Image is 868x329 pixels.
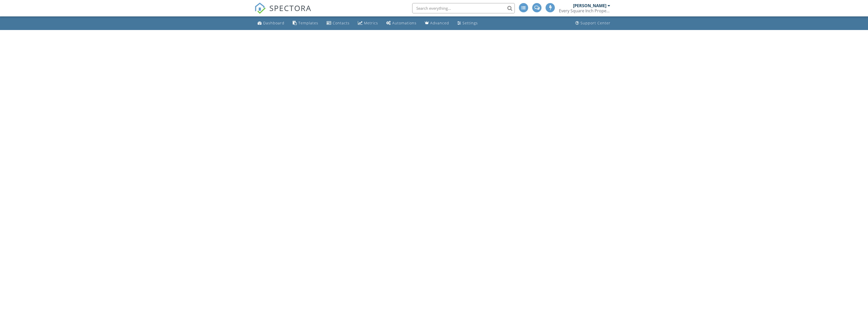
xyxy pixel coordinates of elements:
[462,21,478,25] div: Settings
[423,18,451,28] a: Advanced
[384,18,419,28] a: Automations (Advanced)
[412,3,515,13] input: Search everything...
[254,3,266,14] img: The Best Home Inspection Software - Spectora
[291,18,320,28] a: Templates
[573,3,606,8] div: [PERSON_NAME]
[255,18,287,28] a: Dashboard
[559,8,610,13] div: Every Square Inch Property Inspection
[392,21,417,25] div: Automations
[298,21,318,25] div: Templates
[269,3,311,13] span: SPECTORA
[356,18,380,28] a: Metrics
[580,21,610,25] div: Support Center
[455,18,480,28] a: Settings
[573,18,613,28] a: Support Center
[364,21,378,25] div: Metrics
[430,21,449,25] div: Advanced
[263,21,284,25] div: Dashboard
[254,7,311,18] a: SPECTORA
[324,18,352,28] a: Contacts
[333,21,350,25] div: Contacts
